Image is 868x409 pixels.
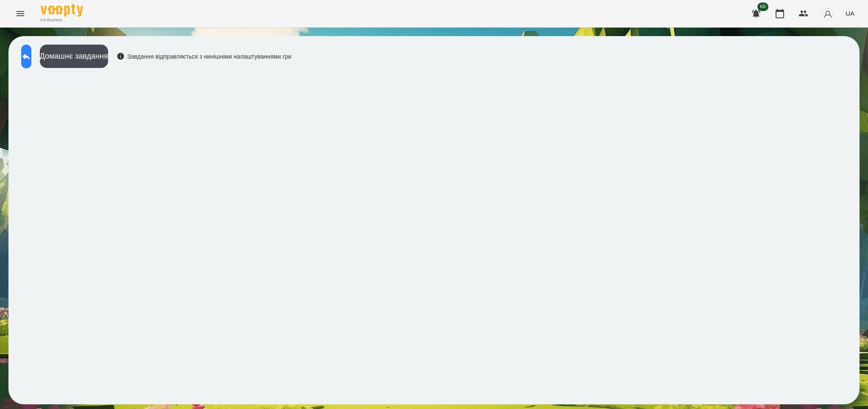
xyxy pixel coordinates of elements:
[117,52,292,61] div: Завдання відправляється з нинішніми налаштуваннями гри
[846,9,854,18] span: UA
[41,17,83,23] span: For Business
[41,4,83,17] img: Voopty Logo
[40,45,108,68] button: Домашнє завдання
[822,8,834,20] img: avatar_s.png
[757,3,768,11] span: 60
[10,3,31,24] button: Menu
[842,6,858,21] button: UA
